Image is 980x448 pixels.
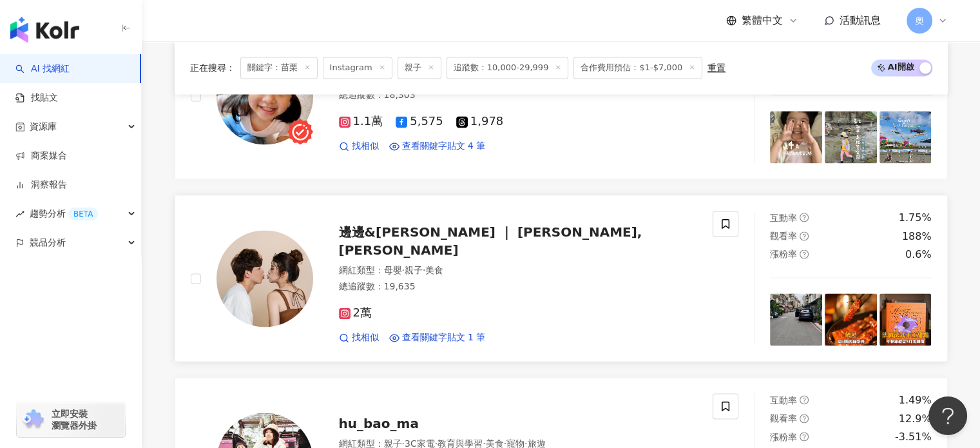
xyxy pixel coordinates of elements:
[895,430,932,444] div: -3.51%
[15,150,67,162] a: 商案媒合
[15,179,67,191] a: 洞察報告
[425,265,443,275] span: 美食
[175,12,948,179] a: KOL Avatar囡囡家[PERSON_NAME]網紅類型：親子旅遊·親子·日常話題·教育與學習·家庭·旅遊總追蹤數：18,3031.1萬5,5751,978找相似查看關鍵字貼文 4 筆互動率...
[915,14,924,28] span: 奧
[15,63,70,75] a: searchAI 找網紅
[770,395,797,405] span: 互動率
[840,14,881,26] span: 活動訊息
[30,199,98,228] span: 趨勢分析
[30,228,66,257] span: 競品分析
[879,293,932,346] img: post-image
[905,248,932,262] div: 0.6%
[402,140,486,153] span: 查看關鍵字貼文 4 筆
[800,231,809,240] span: question-circle
[707,63,725,73] div: 重置
[770,432,797,442] span: 漲粉率
[800,249,809,258] span: question-circle
[770,213,797,223] span: 互動率
[339,416,419,431] span: hu_bao_ma
[879,111,932,163] img: post-image
[396,115,443,128] span: 5,575
[190,63,235,73] span: 正在搜尋 ：
[339,224,642,258] span: 邊邊&[PERSON_NAME] ｜ [PERSON_NAME], [PERSON_NAME]
[742,14,783,28] span: 繁體中文
[456,115,504,128] span: 1,978
[770,413,797,424] span: 觀看率
[352,140,379,153] span: 找相似
[30,112,57,141] span: 資源庫
[899,211,932,225] div: 1.75%
[423,265,425,275] span: ·
[800,414,809,423] span: question-circle
[825,111,877,163] img: post-image
[339,140,379,153] a: 找相似
[339,115,383,128] span: 1.1萬
[800,432,809,441] span: question-circle
[389,140,486,153] a: 查看關鍵字貼文 4 筆
[52,408,97,431] span: 立即安裝 瀏覽器外掛
[899,393,932,407] div: 1.49%
[770,293,822,346] img: post-image
[339,280,698,293] div: 總追蹤數 ： 19,635
[573,57,702,79] span: 合作費用預估：$1-$7,000
[770,111,822,163] img: post-image
[10,17,79,43] img: logo
[402,331,486,344] span: 查看關鍵字貼文 1 筆
[402,265,405,275] span: ·
[216,230,313,327] img: KOL Avatar
[15,209,24,219] span: rise
[339,306,372,320] span: 2萬
[352,331,379,344] span: 找相似
[928,396,967,435] iframe: Help Scout Beacon - Open
[21,409,46,430] img: chrome extension
[405,265,423,275] span: 親子
[800,213,809,222] span: question-circle
[384,265,402,275] span: 母嬰
[447,57,569,79] span: 追蹤數：10,000-29,999
[902,229,932,244] div: 188%
[339,331,379,344] a: 找相似
[216,48,313,144] img: KOL Avatar
[240,57,318,79] span: 關鍵字：苗栗
[770,231,797,241] span: 觀看率
[398,57,441,79] span: 親子
[825,293,877,346] img: post-image
[323,57,392,79] span: Instagram
[770,249,797,259] span: 漲粉率
[68,208,98,220] div: BETA
[899,412,932,426] div: 12.9%
[15,92,58,104] a: 找貼文
[800,395,809,404] span: question-circle
[389,331,486,344] a: 查看關鍵字貼文 1 筆
[339,264,698,277] div: 網紅類型 ：
[339,89,698,102] div: 總追蹤數 ： 18,303
[17,402,125,437] a: chrome extension立即安裝 瀏覽器外掛
[175,195,948,362] a: KOL Avatar邊邊&[PERSON_NAME] ｜ [PERSON_NAME], [PERSON_NAME]網紅類型：母嬰·親子·美食總追蹤數：19,6352萬找相似查看關鍵字貼文 1 筆...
